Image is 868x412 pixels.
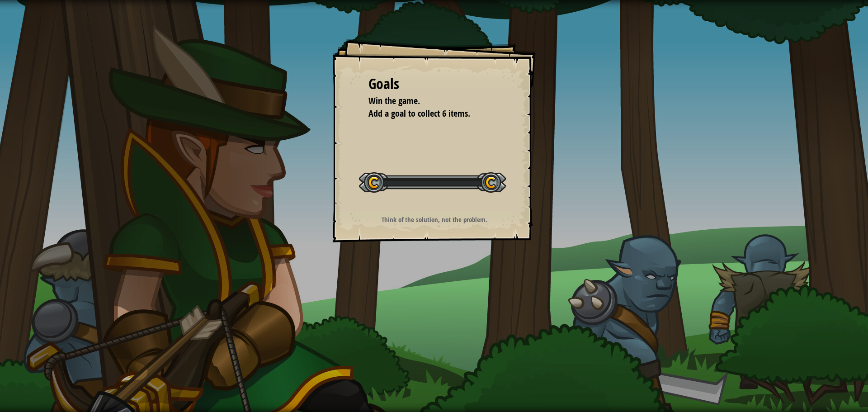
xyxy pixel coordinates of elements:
span: Add a goal to collect 6 items. [368,107,470,119]
div: Goals [368,74,500,95]
li: Add a goal to collect 6 items. [357,107,497,120]
strong: Think of the solution, not the problem. [382,215,487,224]
li: Win the game. [357,95,497,108]
span: Win the game. [368,95,420,107]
